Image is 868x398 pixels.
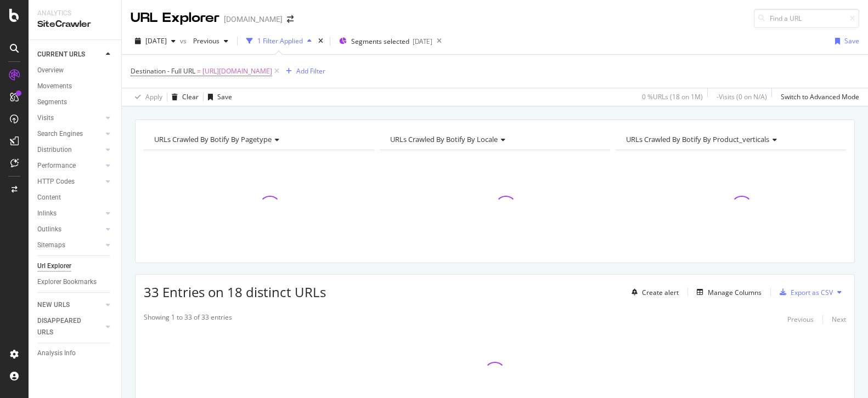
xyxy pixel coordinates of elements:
[37,65,114,76] a: Overview
[37,96,114,108] a: Segments
[624,130,836,148] h4: URLs Crawled By Botify By product_verticals
[791,288,833,297] div: Export as CSV
[37,128,83,140] div: Search Engines
[832,315,846,324] div: Next
[167,88,199,106] button: Clear
[754,9,859,28] input: Find a URL
[642,288,679,297] div: Create alert
[37,348,76,359] div: Analysis Info
[37,49,103,60] a: CURRENT URLS
[37,299,70,311] div: NEW URLS
[831,361,857,387] iframe: Intercom live chat
[204,88,232,106] button: Save
[37,160,103,172] a: Performance
[37,176,75,187] div: HTTP Codes
[316,36,325,47] div: times
[717,92,767,101] div: - Visits ( 0 on N/A )
[242,32,316,50] button: 1 Filter Applied
[626,134,769,144] span: URLs Crawled By Botify By product_verticals
[131,9,219,27] div: URL Explorer
[217,92,232,101] div: Save
[37,348,114,359] a: Analysis Info
[37,276,114,288] a: Explorer Bookmarks
[189,32,233,50] button: Previous
[37,224,103,235] a: Outlinks
[413,37,432,46] div: [DATE]
[390,134,498,144] span: URLs Crawled By Botify By locale
[37,208,57,219] div: Inlinks
[37,144,103,156] a: Distribution
[692,286,762,299] button: Manage Columns
[37,65,64,76] div: Overview
[775,283,833,301] button: Export as CSV
[37,128,103,140] a: Search Engines
[787,312,814,326] button: Previous
[197,66,201,76] span: =
[776,88,859,106] button: Switch to Advanced Mode
[37,208,103,219] a: Inlinks
[37,192,114,203] a: Content
[37,240,103,251] a: Sitemaps
[37,112,54,124] div: Visits
[296,66,325,76] div: Add Filter
[37,224,61,235] div: Outlinks
[37,9,112,18] div: Analytics
[37,240,65,251] div: Sitemaps
[131,66,195,76] span: Destination - Full URL
[831,32,859,50] button: Save
[145,92,162,101] div: Apply
[152,130,364,148] h4: URLs Crawled By Botify By pagetype
[388,130,600,148] h4: URLs Crawled By Botify By locale
[144,312,232,326] div: Showing 1 to 33 of 33 entries
[37,260,71,272] div: Url Explorer
[37,315,93,338] div: DISAPPEARED URLS
[844,36,859,46] div: Save
[37,49,85,60] div: CURRENT URLS
[37,81,72,92] div: Movements
[131,88,162,106] button: Apply
[37,192,61,203] div: Content
[145,36,167,46] span: 2025 Aug. 3rd
[182,92,199,101] div: Clear
[189,36,219,46] span: Previous
[642,92,703,101] div: 0 % URLs ( 18 on 1M )
[37,315,103,338] a: DISAPPEARED URLS
[335,32,432,50] button: Segments selected[DATE]
[37,160,76,172] div: Performance
[832,312,846,326] button: Next
[144,283,326,301] span: 33 Entries on 18 distinct URLs
[202,64,272,79] span: [URL][DOMAIN_NAME]
[627,283,679,301] button: Create alert
[37,112,103,124] a: Visits
[787,315,814,324] div: Previous
[37,96,67,108] div: Segments
[180,36,189,46] span: vs
[131,32,180,50] button: [DATE]
[37,276,97,288] div: Explorer Bookmarks
[281,65,325,78] button: Add Filter
[351,37,409,46] span: Segments selected
[708,288,762,297] div: Manage Columns
[37,299,103,311] a: NEW URLS
[37,260,114,272] a: Url Explorer
[154,134,272,144] span: URLs Crawled By Botify By pagetype
[257,36,303,46] div: 1 Filter Applied
[781,92,859,101] div: Switch to Advanced Mode
[37,176,103,187] a: HTTP Codes
[37,81,114,92] a: Movements
[37,18,112,31] div: SiteCrawler
[224,14,283,25] div: [DOMAIN_NAME]
[287,15,294,23] div: arrow-right-arrow-left
[37,144,72,156] div: Distribution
